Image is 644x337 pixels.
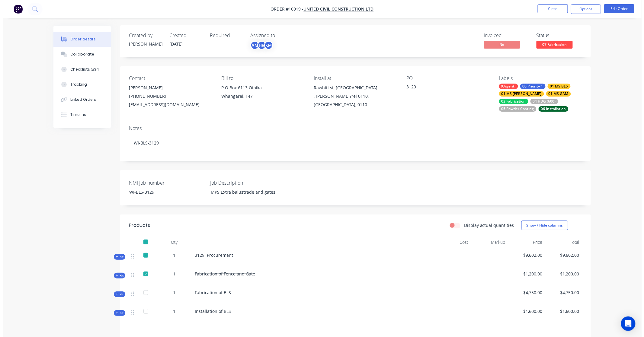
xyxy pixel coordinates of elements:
div: [PERSON_NAME] [126,41,159,47]
div: WI-BLS-3129 [122,188,197,196]
span: 1 [170,308,173,314]
div: Open Intercom Messenger [618,316,633,331]
div: !Urgent! [496,84,515,89]
span: $9,602.00 [508,252,540,258]
label: NMI Job number [126,179,202,186]
div: Notes [126,126,579,131]
div: 3129 [404,84,479,92]
span: Order #10019 - [268,6,301,12]
span: $4,750.00 [545,289,577,296]
div: 05 Powder Coating [496,106,534,112]
div: 01 MS [PERSON_NAME] [496,91,541,97]
span: Installation of BLS [192,308,228,314]
div: Checklists 5/34 [68,67,97,72]
span: 3129: Procurement [192,252,230,258]
button: Options [568,4,598,14]
div: Created [167,33,200,38]
span: 1 [170,271,173,277]
div: Labels [496,75,579,81]
div: Whangarei, 147 [219,92,301,100]
div: Contact [126,75,209,81]
div: Cost [431,236,468,248]
button: Order details [51,32,108,47]
div: P O Box 6113 Otaika [219,84,301,92]
a: United Civil Construction Ltd [301,6,371,12]
span: No [481,41,517,48]
button: AMHRKM [248,41,271,50]
button: Collaborate [51,47,108,62]
span: Fabrication of Fence and Gate [192,271,252,277]
div: 03 Fabrication [496,99,526,104]
div: [PHONE_NUMBER] [126,92,209,100]
button: Edit Order [601,4,632,13]
span: 07 Fabrication [534,41,570,48]
div: Rawhiti st, [GEOGRAPHIC_DATA], [PERSON_NAME]?rei 0110, [GEOGRAPHIC_DATA], 0110 [311,84,394,109]
span: Fabrication of BLS [192,290,228,295]
span: Kit [113,311,121,315]
div: WI-BLS-3129 [126,134,579,152]
div: Invoiced [481,33,527,38]
button: Timeline [51,107,108,122]
span: $1,200.00 [508,271,540,277]
div: Assigned to [248,33,308,38]
button: Checklists 5/34 [51,62,108,77]
div: Collaborate [68,52,91,57]
div: Price [505,236,542,248]
div: Kit [111,291,123,297]
div: MPS Extra balustrade and gates [203,188,279,196]
div: P O Box 6113 OtaikaWhangarei, 147 [219,84,301,103]
div: Markup [468,236,505,248]
div: Kit [111,254,123,260]
button: Show / Hide columns [519,221,566,230]
span: Kit [113,273,121,278]
button: 07 Fabrication [534,41,570,50]
span: $1,600.00 [545,308,577,314]
div: Tracking [68,82,84,87]
div: Rawhiti st, [GEOGRAPHIC_DATA] [311,84,394,92]
div: Total [542,236,579,248]
button: Linked Orders [51,92,108,107]
div: Products [126,222,147,229]
div: 00 Priority 1 [517,84,543,89]
button: Close [535,4,565,13]
div: HR [255,41,264,50]
span: $9,602.00 [545,252,577,258]
div: Timeline [68,112,84,117]
span: $1,200.00 [545,271,577,277]
div: PO [404,75,486,81]
div: Order details [68,37,93,42]
div: AM [248,41,257,50]
div: Kit [111,273,123,278]
div: [EMAIL_ADDRESS][DOMAIN_NAME] [126,100,209,109]
div: KM [261,41,271,50]
div: Status [534,33,579,38]
span: $1,600.00 [508,308,540,314]
div: [PERSON_NAME] [126,84,209,92]
span: 1 [170,252,173,258]
span: $4,750.00 [508,289,540,296]
button: Tracking [51,77,108,92]
div: , [PERSON_NAME]?rei 0110, [GEOGRAPHIC_DATA], 0110 [311,92,394,109]
div: 01 MS GAM [543,91,568,97]
div: Install at [311,75,394,81]
img: Factory [11,5,20,14]
div: Created by [126,33,159,38]
div: Qty [153,236,190,248]
label: Job Description [207,179,283,186]
div: Required [207,33,240,38]
div: Linked Orders [68,97,94,102]
div: 01 MS BLS [545,84,568,89]
div: 06 Installation [536,106,566,112]
label: Display actual quantities [461,222,511,228]
div: 04 HDG (600) [528,99,556,104]
span: Kit [113,292,121,297]
span: Kit [113,255,121,259]
span: 1 [170,289,173,296]
div: Bill to [219,75,301,81]
span: [DATE] [167,41,180,47]
div: [PERSON_NAME][PHONE_NUMBER][EMAIL_ADDRESS][DOMAIN_NAME] [126,84,209,109]
div: Kit [111,310,123,316]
